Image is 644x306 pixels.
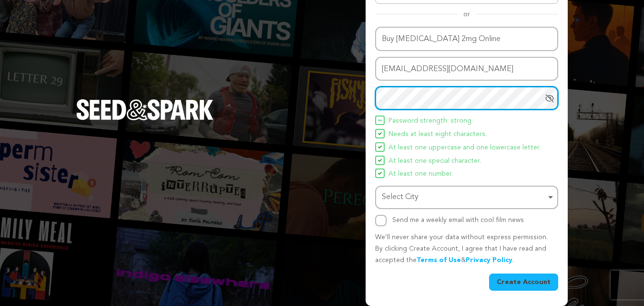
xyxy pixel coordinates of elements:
[378,158,382,162] img: Seed&Spark Icon
[378,132,382,136] img: Seed&Spark Icon
[382,190,546,204] div: Select City
[378,171,382,175] img: Seed&Spark Icon
[375,57,558,81] input: Email address
[76,99,214,139] a: Seed&Spark Homepage
[388,142,541,154] span: At least one uppercase and one lowercase letter.
[392,217,524,223] label: Send me a weekly email with cool film news
[388,169,453,180] span: At least one number.
[76,99,214,120] img: Seed&Spark Logo
[489,274,558,291] button: Create Account
[417,257,461,264] a: Terms of Use
[388,129,487,140] span: Needs at least eight characters.
[388,116,471,127] span: Password strength: strong
[466,257,512,264] a: Privacy Policy
[375,232,558,266] p: We’ll never share your data without express permission. By clicking Create Account, I agree that ...
[458,10,476,19] span: or
[388,156,481,167] span: At least one special character.
[375,27,558,51] input: Name
[378,145,382,149] img: Seed&Spark Icon
[378,118,382,122] img: Seed&Spark Icon
[545,94,554,103] a: Hide Password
